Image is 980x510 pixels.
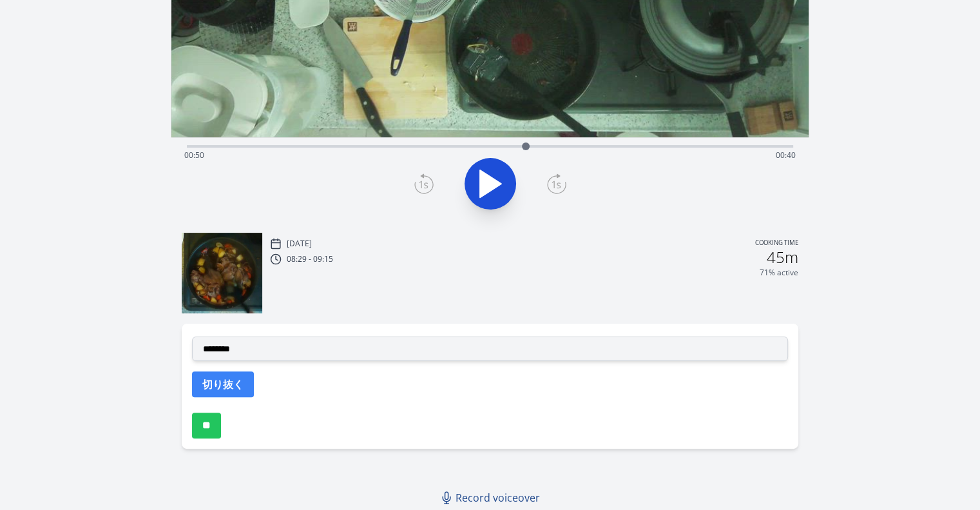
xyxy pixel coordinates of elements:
p: Cooking time [755,238,798,250]
img: 250830233016_thumb.jpeg [182,233,262,313]
span: 00:50 [184,150,204,161]
p: 08:29 - 09:15 [287,254,333,264]
button: 切り抜く [192,371,254,397]
h2: 45m [767,250,798,265]
p: [DATE] [287,239,312,249]
p: 71% active [760,268,798,278]
span: Record voiceover [456,490,540,505]
span: 00:40 [776,150,796,161]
